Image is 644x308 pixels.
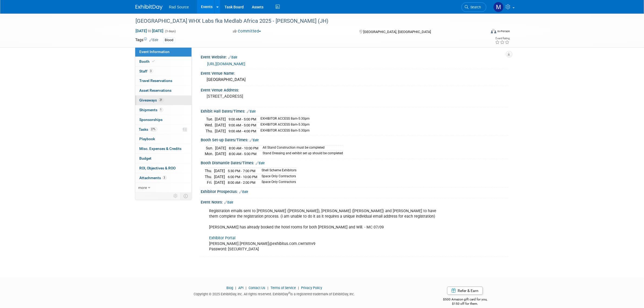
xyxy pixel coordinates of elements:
span: more [138,185,147,190]
span: Asset Reservations [140,88,172,93]
div: Copyright © 2025 ExhibitDay, Inc. All rights reserved. ExhibitDay is a registered trademark of Ex... [136,290,414,297]
span: [DATE] [DATE] [136,28,164,33]
td: Tue. [205,116,215,122]
td: [DATE] [214,168,225,174]
a: Edit [239,190,248,194]
div: Registration emails sent to [PERSON_NAME] ([PERSON_NAME]), [PERSON_NAME] ([PERSON_NAME]) and [PER... [206,206,449,255]
td: Thu. [205,174,214,180]
a: Travel Reservations [135,76,191,86]
span: | [297,286,300,290]
a: API [238,286,243,290]
span: 3 [163,176,167,180]
td: Toggle Event Tabs [180,192,191,199]
div: Booth Dismantle Dates/Times: [201,159,509,166]
td: Thu. [205,168,214,174]
span: 27% [150,127,157,131]
i: Booth reservation complete [152,60,155,63]
a: Giveaways21 [135,96,191,105]
a: Blog [226,286,233,290]
span: 6:00 PM - 10:00 PM [228,175,257,179]
span: Misc. Expenses & Credits [140,146,182,151]
span: to [147,29,152,33]
span: | [244,286,248,290]
div: Exhibitor Prospectus: [201,188,509,195]
a: Tasks27% [135,125,191,134]
span: Travel Reservations [140,78,173,83]
span: | [266,286,270,290]
a: ROI, Objectives & ROO [135,163,191,173]
div: Blood [163,37,175,43]
img: Format-Inperson.png [491,29,496,33]
span: Search [469,5,481,9]
td: [DATE] [214,180,225,185]
a: Booth [135,57,191,66]
td: [DATE] [215,128,226,134]
td: Sun. [205,145,215,151]
div: Booth Set-up Dates/Times: [201,136,509,143]
a: Refer & Earn [447,287,483,295]
span: 8:00 AM - 10:00 PM [229,146,259,150]
sup: ® [288,291,290,294]
td: [DATE] [214,174,225,180]
a: Edit [247,110,256,113]
a: Exhibitor Portal [209,236,236,240]
td: Fri. [205,180,214,185]
span: 3 [149,69,153,73]
span: Tasks [139,127,157,132]
a: Misc. Expenses & Credits [135,144,191,153]
td: [DATE] [215,145,226,151]
td: [DATE] [215,116,226,122]
span: Booth [140,59,156,64]
td: Tags [136,37,158,43]
a: [URL][DOMAIN_NAME] [207,62,246,66]
span: 8:00 AM - 5:00 PM [229,152,257,156]
a: Staff3 [135,67,191,76]
td: [DATE] [215,122,226,128]
span: ROI, Objectives & ROO [140,166,176,170]
div: [GEOGRAPHIC_DATA] [205,76,505,84]
span: Playbook [140,137,155,141]
div: Event Rating [495,37,510,40]
td: EXHIBITOR ACCESS 8am-5:30pm [257,122,310,128]
span: Giveaways [140,98,164,102]
a: more [135,183,191,192]
img: Melissa Conboy [493,2,504,12]
span: | [234,286,237,290]
a: Budget [135,154,191,163]
span: Sponsorships [140,117,163,122]
pre: [STREET_ADDRESS] [207,94,323,99]
div: Event Notes: [201,198,509,205]
a: Asset Reservations [135,86,191,95]
a: Edit [256,161,265,165]
span: Staff [140,69,153,73]
div: Event Website: [201,53,509,60]
div: $150 off for them. [421,302,509,306]
td: Stand Dressing and exhibit set up should be completed [260,151,343,157]
div: [GEOGRAPHIC_DATA] WHX Labs fka Medlab Africa 2025 - [PERSON_NAME] (JH) [134,16,478,26]
td: EXHIBITOR ACCESS 8am-5:30pm [257,128,310,134]
div: Event Venue Address: [201,86,509,93]
td: Mon. [205,151,215,157]
td: Shell Scheme Exhibitors [259,168,297,174]
a: Edit [150,38,158,42]
a: Event Information [135,47,191,57]
button: Committed [231,28,263,34]
div: In-Person [497,29,510,33]
td: Space Only Contractors [259,180,297,185]
a: Terms of Service [270,286,296,290]
span: (3 days) [165,30,176,33]
a: Edit [224,201,233,204]
div: Exhibit Hall Dates/Times: [201,107,509,114]
div: Event Format [454,28,510,36]
div: $500 Amazon gift card for you, [421,294,509,306]
a: Edit [229,55,237,59]
span: 9:00 AM - 4:00 PM [229,129,256,133]
span: 5:30 PM - 7:00 PM [228,169,256,173]
span: Rad Source [169,5,189,9]
a: Search [461,2,486,12]
span: [GEOGRAPHIC_DATA], [GEOGRAPHIC_DATA] [363,30,431,34]
span: 21 [158,98,164,102]
a: Edit [250,138,259,142]
span: Event Information [140,50,170,54]
td: Personalize Event Tab Strip [171,192,181,199]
